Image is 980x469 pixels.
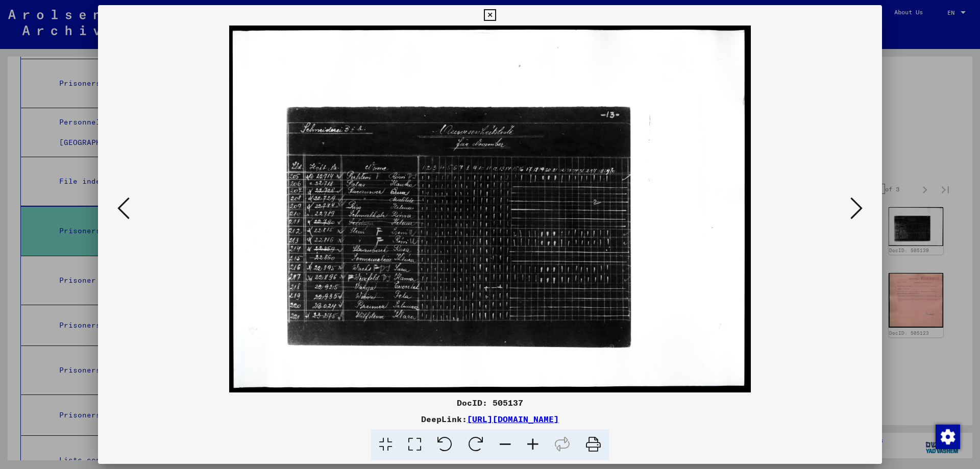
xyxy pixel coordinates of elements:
[98,397,882,409] div: DocID: 505137
[133,26,847,392] img: 001.jpg
[98,413,882,425] div: DeepLink:
[467,414,559,424] a: [URL][DOMAIN_NAME]
[935,424,960,449] div: Change consent
[936,425,960,449] img: Change consent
